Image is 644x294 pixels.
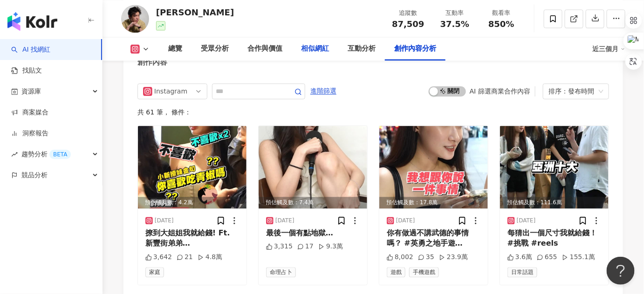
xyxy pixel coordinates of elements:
[318,242,343,251] div: 9.3萬
[488,20,514,29] span: 850%
[537,253,557,262] div: 655
[7,12,57,31] img: logo
[138,126,247,208] div: post-image預估觸及數：4.2萬
[138,197,247,208] div: 預估觸及數：4.2萬
[379,197,488,208] div: 預估觸及數：17.8萬
[440,20,469,29] span: 37.5%
[21,165,48,186] span: 競品分析
[11,66,42,75] a: 找貼文
[259,126,367,208] div: post-image預估觸及數：7.4萬
[379,126,488,208] img: post-image
[500,126,609,208] img: post-image
[310,83,337,98] button: 進階篩選
[177,253,193,262] div: 21
[392,19,424,29] span: 87,509
[138,126,247,208] img: post-image
[259,126,367,208] img: post-image
[507,228,601,249] div: 每猜出一個尺寸我就給錢！ #挑戰 #reels
[247,43,282,54] div: 合作與價值
[387,267,405,277] span: 遊戲
[198,253,222,262] div: 4.8萬
[156,7,234,18] div: [PERSON_NAME]
[168,43,182,54] div: 總覽
[607,257,635,285] iframe: Help Scout Beacon - Open
[593,41,625,56] div: 近三個月
[396,217,415,225] div: [DATE]
[409,267,439,277] span: 手機遊戲
[548,84,595,99] div: 排序：發布時間
[391,8,426,18] div: 追蹤數
[507,253,532,262] div: 3.6萬
[137,57,167,67] div: 創作內容
[259,197,367,208] div: 預估觸及數：7.4萬
[49,150,71,159] div: BETA
[418,253,434,262] div: 35
[310,84,336,99] span: 進階篩選
[11,151,18,158] span: rise
[517,217,536,225] div: [DATE]
[387,228,480,249] div: 你有做過不講武德的事情嗎？ #英勇之地手遊 #herosland #挑戰 #reels
[21,81,41,102] span: 資源庫
[21,144,71,165] span: 趨勢分析
[500,197,609,208] div: 預估觸及數：111.6萬
[137,108,609,116] div: 共 61 筆 ， 條件：
[562,253,595,262] div: 155.1萬
[266,242,293,251] div: 3,315
[266,228,360,238] div: 最後一個有點地獄…
[11,108,48,117] a: 商案媒合
[155,217,174,225] div: [DATE]
[439,253,468,262] div: 23.9萬
[201,43,229,54] div: 受眾分析
[500,126,609,208] div: post-image預估觸及數：111.6萬
[145,267,164,277] span: 家庭
[145,228,239,249] div: 撩到大姐姐我就給錢! Ft. 新豐街弟弟 @104_1030_jayne @casetify_taiwan #挑戰 #reels #蠟筆小新
[507,267,537,277] span: 日常話題
[301,43,329,54] div: 相似網紅
[154,84,185,99] div: Instagram
[11,129,48,138] a: 洞察報告
[470,87,530,95] div: AI 篩選商業合作內容
[297,242,314,251] div: 17
[394,43,436,54] div: 創作內容分析
[348,43,376,54] div: 互動分析
[387,253,413,262] div: 8,002
[437,8,473,18] div: 互動率
[266,267,296,277] span: 命理占卜
[275,217,295,225] div: [DATE]
[121,5,149,33] img: KOL Avatar
[379,126,488,208] div: post-image預估觸及數：17.8萬
[145,253,172,262] div: 3,642
[11,45,50,54] a: searchAI 找網紅
[484,8,519,18] div: 觀看率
